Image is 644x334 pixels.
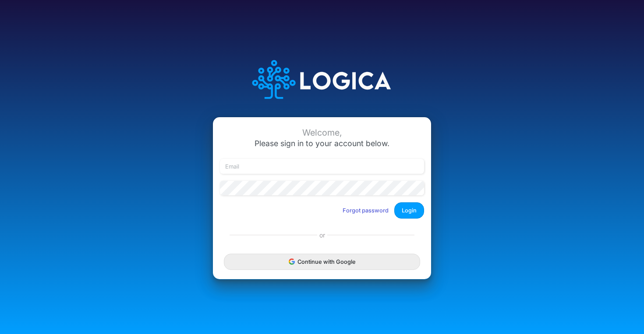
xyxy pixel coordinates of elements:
[220,128,424,138] div: Welcome,
[394,202,424,219] button: Login
[337,203,394,218] button: Forgot password
[255,139,389,148] span: Please sign in to your account below.
[220,159,424,174] input: Email
[224,254,420,270] button: Continue with Google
